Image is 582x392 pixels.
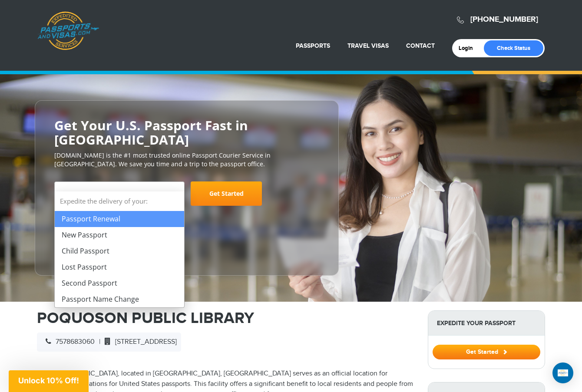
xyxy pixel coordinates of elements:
[37,310,415,326] h1: POQUOSON PUBLIC LIBRARY
[54,118,319,147] h2: Get Your U.S. Passport Fast in [GEOGRAPHIC_DATA]
[470,15,538,24] a: [PHONE_NUMBER]
[433,345,540,359] button: Get Started
[55,259,184,275] li: Lost Passport
[484,40,543,56] a: Check Status
[54,181,185,206] span: Select Your Service
[61,185,175,209] span: Select Your Service
[55,191,184,211] strong: Expedite the delivery of your:
[191,181,262,206] a: Get Started
[552,362,573,383] div: Open Intercom Messenger
[55,275,184,291] li: Second Passport
[37,11,99,50] a: Passports & [DOMAIN_NAME]
[100,338,177,346] span: [STREET_ADDRESS]
[54,151,319,168] p: [DOMAIN_NAME] is the #1 most trusted online Passport Courier Service in [GEOGRAPHIC_DATA]. We sav...
[55,191,184,307] li: Expedite the delivery of your:
[55,227,184,243] li: New Passport
[9,370,89,392] div: Unlock 10% Off!
[55,243,184,259] li: Child Passport
[406,42,435,49] a: Contact
[55,291,184,307] li: Passport Name Change
[55,211,184,227] li: Passport Renewal
[41,338,95,346] span: 7578683060
[347,42,389,49] a: Travel Visas
[433,348,540,355] a: Get Started
[296,42,330,49] a: Passports
[37,333,181,352] div: |
[428,311,545,336] strong: Expedite Your Passport
[18,376,79,385] span: Unlock 10% Off!
[54,210,319,219] span: Starting at $199 + government fees
[61,189,131,199] span: Select Your Service
[459,45,479,52] a: Login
